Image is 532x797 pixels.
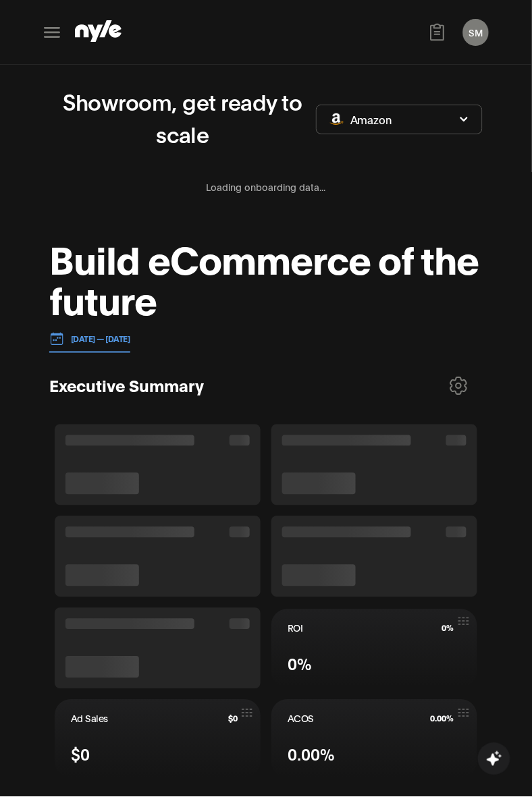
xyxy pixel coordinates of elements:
[49,331,64,346] img: 01.01.24 — 07.01.24
[350,112,392,127] span: Amazon
[49,325,130,353] button: [DATE] — [DATE]
[271,700,477,778] button: ACOS0.00%0.00%
[49,238,483,319] h1: Build eCommerce of the future
[49,85,316,150] p: Showroom, get ready to scale
[431,714,454,723] span: 0.00%
[49,375,204,396] h3: Executive Summary
[442,624,454,633] span: 0%
[271,608,477,689] button: ROI0%0%
[288,622,303,635] span: ROI
[71,712,108,725] span: Ad Sales
[288,712,314,725] span: ACOS
[228,714,238,723] span: $0
[288,652,312,676] span: 0%
[316,105,483,134] button: Amazon
[330,113,344,125] img: Amazon
[49,163,483,211] div: Loading onboarding data...
[288,742,335,766] span: 0.00%
[463,19,489,46] button: SM
[64,333,130,345] p: [DATE] — [DATE]
[55,700,261,778] button: Ad Sales$0$0
[71,742,90,766] span: $0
